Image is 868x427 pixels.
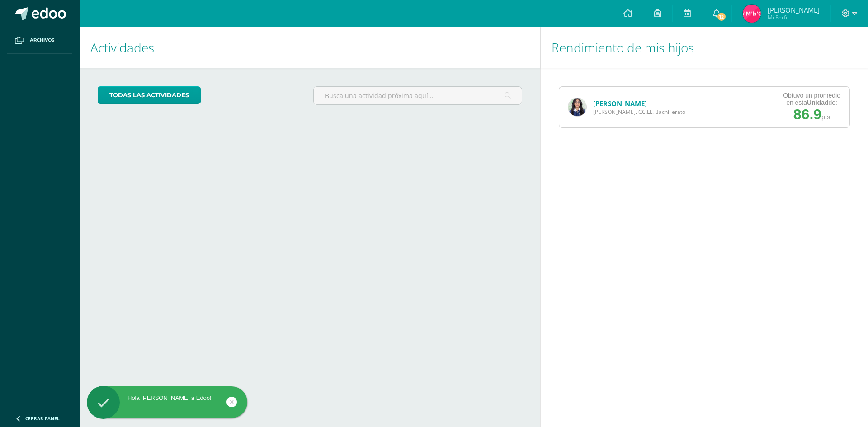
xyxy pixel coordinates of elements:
span: 86.9 [793,106,821,122]
span: Archivos [30,37,54,44]
input: Busca una actividad próxima aquí... [314,87,521,104]
span: Mi Perfil [768,14,820,21]
img: b0a9fb97db5b02e2105a0abf9dee063c.png [743,5,761,23]
h1: Actividades [90,27,529,68]
a: [PERSON_NAME] [593,99,647,108]
span: 12 [717,12,726,22]
a: todas las Actividades [98,86,201,104]
a: Archivos [7,27,72,54]
span: [PERSON_NAME] [768,5,820,14]
strong: Unidad [807,99,828,106]
img: df761f8a2beb9b57a2f9ccdb83e14b92.png [568,98,586,116]
h1: Rendimiento de mis hijos [552,27,857,68]
span: Cerrar panel [25,415,60,422]
div: Obtuvo un promedio en esta de: [783,92,840,106]
span: pts [821,113,830,121]
div: Hola [PERSON_NAME] a Edoo! [87,394,247,402]
span: [PERSON_NAME]. CC.LL. Bachillerato [593,108,685,116]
